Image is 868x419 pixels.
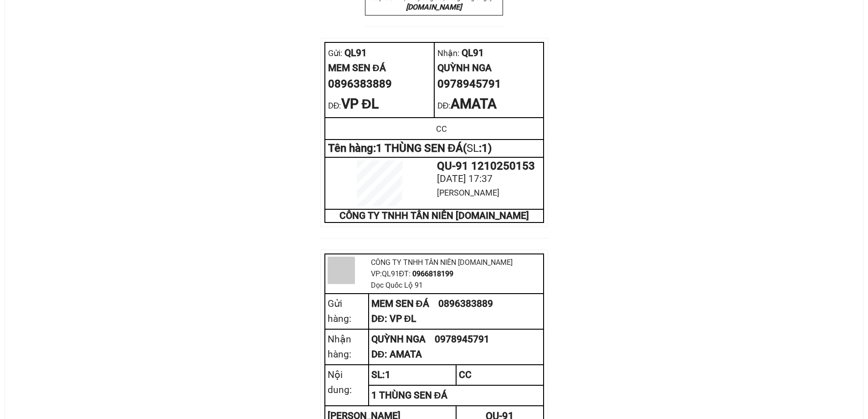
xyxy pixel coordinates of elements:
em: [DOMAIN_NAME] [406,3,462,11]
div: QL91 [437,46,540,61]
td: SL: 1 [369,365,456,385]
div: MEM SEN ĐÁ [328,61,431,76]
div: Tên hàng: 1 THÙNG SEN ĐÁ ( : 1 ) [328,143,540,154]
div: DĐ: AMATA [371,347,541,362]
span: DĐ: [328,101,341,110]
td: QUỲNH NGA 0978945791 [369,329,544,365]
div: QU-91 1210250153 [437,160,540,171]
span: Gửi: [328,48,342,58]
div: [DATE] 17:37 [437,171,540,186]
div: [PERSON_NAME] [437,186,540,199]
td: 1 THÙNG SEN ĐÁ [369,385,544,406]
span: Nhận: [437,48,459,58]
td: Nội dung: [325,365,369,406]
span: AMATA [451,96,497,112]
div: 0896383889 [328,76,431,93]
span: VP ĐL [341,96,379,112]
span: 0966818199 [412,269,453,278]
div: CÔNG TY TNHH TÂN NIÊN [DOMAIN_NAME] [371,257,541,268]
div: CC [459,367,541,383]
span: SL [467,142,479,155]
div: DĐ: VP ĐL [371,311,541,326]
div: VP: QL91 ĐT: [371,268,541,279]
div: QL91 [328,46,431,61]
td: Gửi hàng: [325,294,369,329]
div: 0978945791 [437,76,540,93]
span: DĐ: [437,101,451,110]
td: MEM SEN ĐÁ 0896383889 [369,294,544,329]
div: QUỲNH NGA [437,61,540,76]
td: Nhận hàng: [325,329,369,365]
td: CÔNG TY TNHH TÂN NIÊN [DOMAIN_NAME] [325,209,544,222]
span: CC [436,124,447,134]
div: Dọc Quốc Lộ 91 [371,279,541,291]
